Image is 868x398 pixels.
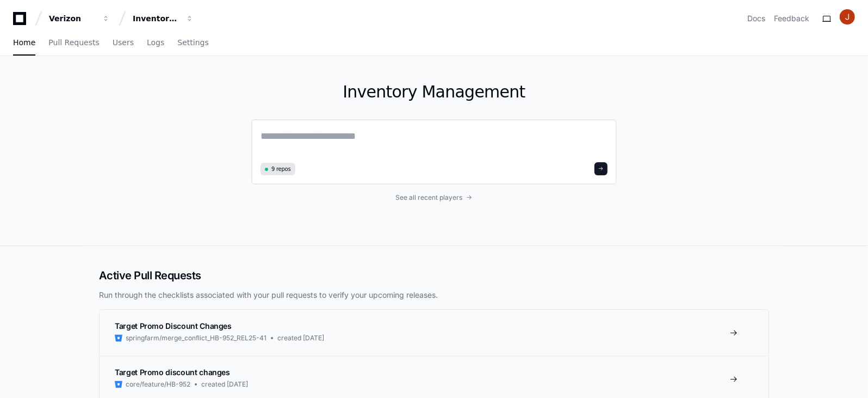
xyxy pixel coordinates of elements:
p: Run through the checklists associated with your pull requests to verify your upcoming releases. [99,290,769,301]
h1: Inventory Management [251,82,617,102]
span: Logs [147,39,164,46]
button: Verizon [45,9,114,28]
span: created [DATE] [277,334,324,342]
span: Home [13,39,35,46]
span: core/feature/HB-952 [126,380,190,389]
button: Inventory Management [128,9,198,28]
a: Settings [177,30,208,56]
a: Logs [147,30,164,56]
a: Target Promo Discount Changesspringfarm/merge_conflict_HB-952_REL25-41created [DATE] [100,310,768,356]
h2: Active Pull Requests [99,268,769,283]
a: Pull Requests [48,30,99,56]
span: springfarm/merge_conflict_HB-952_REL25-41 [126,334,266,342]
div: Inventory Management [133,13,179,24]
span: Target Promo Discount Changes [115,321,232,330]
span: Target Promo discount changes [115,368,230,377]
button: Feedback [774,13,809,24]
img: ACg8ocJ4YYGVzPJmCBJXjVBO6y9uQl7Pwsjj0qszvW3glTrzzpda8g=s96-c [840,9,855,25]
span: Pull Requests [48,39,99,46]
span: Settings [177,39,208,46]
span: created [DATE] [201,380,248,389]
a: See all recent players [251,193,617,202]
span: Users [113,39,134,46]
span: 9 repos [271,165,291,173]
a: Docs [747,13,765,24]
div: Verizon [49,13,96,24]
span: See all recent players [396,193,463,202]
a: Users [113,30,134,56]
a: Home [13,30,35,56]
